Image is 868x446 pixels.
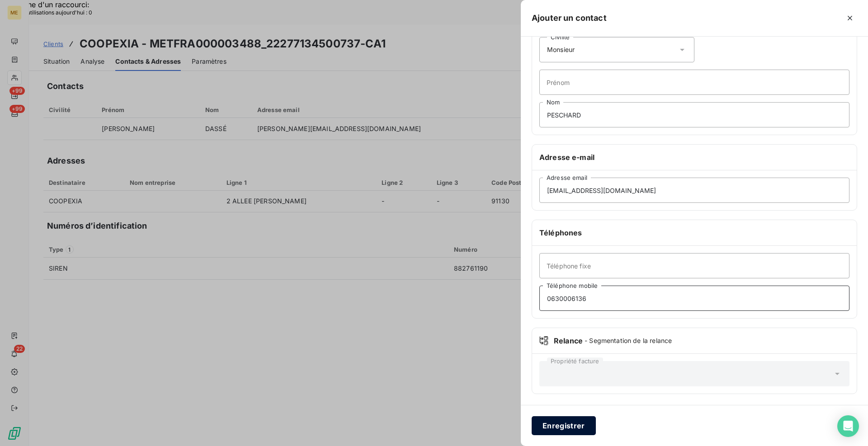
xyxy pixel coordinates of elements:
input: placeholder [539,286,849,311]
input: placeholder [539,70,849,95]
span: Monsieur [547,45,575,54]
input: placeholder [539,178,849,203]
input: placeholder [539,253,849,278]
button: Enregistrer [532,416,596,435]
div: Relance [539,335,849,346]
h5: Ajouter un contact [532,12,607,24]
span: - Segmentation de la relance [585,336,672,345]
input: placeholder [539,102,849,127]
h6: Téléphones [539,227,849,238]
div: Open Intercom Messenger [837,415,859,437]
h6: Adresse e-mail [539,152,849,163]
